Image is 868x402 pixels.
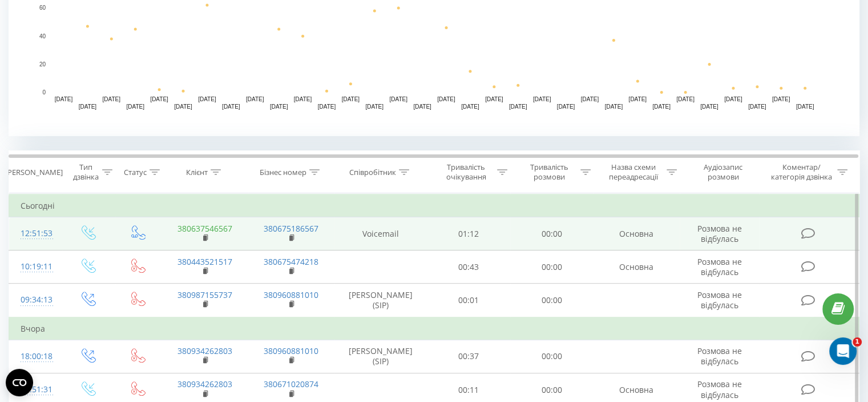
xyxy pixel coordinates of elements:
[150,96,168,102] text: [DATE]
[124,168,147,177] div: Статус
[42,89,46,95] text: 0
[427,217,510,250] td: 01:12
[427,250,510,284] td: 00:43
[177,345,232,356] a: 380934262803
[652,104,671,110] text: [DATE]
[264,345,318,356] a: 380960881010
[581,96,599,102] text: [DATE]
[697,345,742,367] span: Розмова не відбулась
[605,104,623,110] text: [DATE]
[748,104,766,110] text: [DATE]
[21,345,51,368] div: 18:00:18
[389,96,407,102] text: [DATE]
[427,340,510,373] td: 00:37
[126,104,144,110] text: [DATE]
[21,289,51,311] div: 09:34:13
[334,217,427,250] td: Voicemail
[72,162,99,182] div: Тип дзвінка
[21,256,51,278] div: 10:19:11
[510,284,593,317] td: 00:00
[697,289,742,311] span: Розмова не відбулась
[437,96,455,102] text: [DATE]
[264,379,318,389] a: 380671020874
[9,194,859,217] td: Сьогодні
[349,168,396,177] div: Співробітник
[246,96,264,102] text: [DATE]
[509,104,527,110] text: [DATE]
[177,379,232,389] a: 380934262803
[318,104,336,110] text: [DATE]
[294,96,312,102] text: [DATE]
[796,104,814,110] text: [DATE]
[628,96,647,102] text: [DATE]
[177,289,232,300] a: 380987155737
[264,223,318,234] a: 380675186567
[198,96,216,102] text: [DATE]
[334,284,427,317] td: [PERSON_NAME] (SIP)
[260,168,306,177] div: Бізнес номер
[413,104,431,110] text: [DATE]
[700,104,718,110] text: [DATE]
[485,96,503,102] text: [DATE]
[510,250,593,284] td: 00:00
[264,289,318,300] a: 380960881010
[676,96,695,102] text: [DATE]
[697,379,742,400] span: Розмова не відбулась
[6,369,33,396] button: Open CMP widget
[438,162,495,182] div: Тривалість очікування
[9,317,859,340] td: Вчора
[79,104,97,110] text: [DATE]
[829,337,857,365] iframe: Intercom live chat
[510,217,593,250] td: 00:00
[690,162,757,182] div: Аудіозапис розмови
[39,61,46,67] text: 20
[186,168,208,177] div: Клієнт
[103,96,121,102] text: [DATE]
[39,5,46,11] text: 60
[334,340,427,373] td: [PERSON_NAME] (SIP)
[270,104,288,110] text: [DATE]
[768,162,834,182] div: Коментар/категорія дзвінка
[557,104,575,110] text: [DATE]
[342,96,360,102] text: [DATE]
[427,284,510,317] td: 00:01
[39,33,46,39] text: 40
[697,223,742,244] span: Розмова не відбулась
[365,104,383,110] text: [DATE]
[21,379,51,401] div: 17:51:31
[174,104,192,110] text: [DATE]
[533,96,551,102] text: [DATE]
[593,250,679,284] td: Основна
[772,96,790,102] text: [DATE]
[177,256,232,267] a: 380443521517
[55,96,73,102] text: [DATE]
[593,217,679,250] td: Основна
[264,256,318,267] a: 380675474218
[5,168,63,177] div: [PERSON_NAME]
[510,340,593,373] td: 00:00
[461,104,479,110] text: [DATE]
[222,104,240,110] text: [DATE]
[520,162,578,182] div: Тривалість розмови
[724,96,742,102] text: [DATE]
[853,337,862,347] span: 1
[697,256,742,277] span: Розмова не відбулась
[21,222,51,245] div: 12:51:53
[177,223,232,234] a: 380637546567
[604,162,664,182] div: Назва схеми переадресації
